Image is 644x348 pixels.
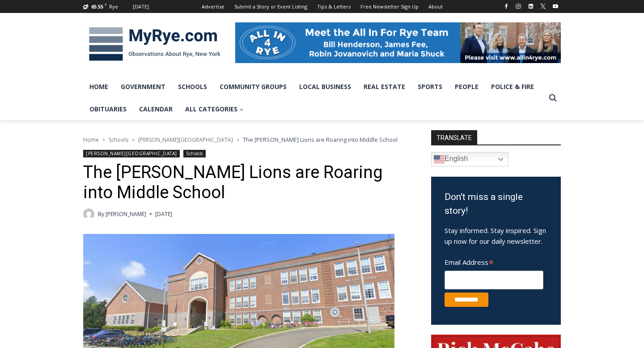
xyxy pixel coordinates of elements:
a: Instagram [513,1,524,12]
label: Email Address [445,253,543,269]
a: Author image [83,208,94,220]
a: X [538,1,548,12]
a: Home [83,76,114,98]
a: Obituaries [83,98,133,120]
a: Facebook [501,1,512,12]
a: All Categories [179,98,250,120]
a: Schools [109,136,128,144]
a: [PERSON_NAME][GEOGRAPHIC_DATA] [83,150,180,157]
a: YouTube [550,1,561,12]
nav: Breadcrumbs [83,135,407,144]
span: > [102,137,105,143]
span: F [105,2,107,7]
a: [PERSON_NAME] [106,210,146,218]
a: Real Estate [357,76,411,98]
span: The [PERSON_NAME] Lions are Roaring into Middle School [243,136,398,144]
a: Schools [183,150,206,157]
span: > [132,137,135,143]
a: English [431,152,508,166]
a: Sports [411,76,449,98]
a: Calendar [133,98,179,120]
button: View Search Form [545,90,561,106]
a: Local Business [293,76,357,98]
a: Schools [172,76,213,98]
div: [DATE] [133,3,149,11]
span: By [98,210,104,218]
h1: The [PERSON_NAME] Lions are Roaring into Middle School [83,162,407,203]
div: Rye [109,3,118,11]
a: Police & Fire [485,76,540,98]
h3: Don't miss a single story! [445,190,547,218]
span: 65.55 [91,3,103,10]
a: Linkedin [525,1,536,12]
a: Government [114,76,172,98]
a: [PERSON_NAME][GEOGRAPHIC_DATA] [138,136,233,144]
a: Community Groups [213,76,293,98]
a: People [449,76,485,98]
span: > [237,137,239,143]
p: Stay informed. Stay inspired. Sign up now for our daily newsletter. [445,225,547,246]
img: en [434,154,445,165]
a: Home [83,136,99,144]
img: MyRye.com [83,21,226,68]
span: All Categories [185,104,244,114]
time: [DATE] [155,210,172,218]
nav: Primary Navigation [83,76,545,121]
strong: TRANSLATE [431,130,477,144]
img: All in for Rye [235,22,561,63]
